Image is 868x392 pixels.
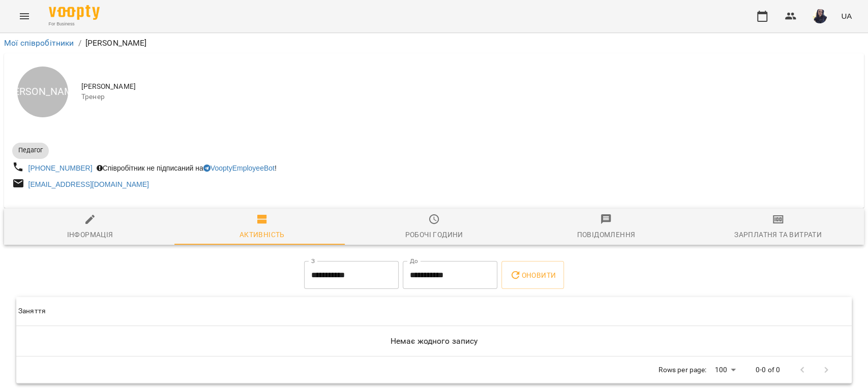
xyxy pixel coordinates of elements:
span: [PERSON_NAME] [81,82,856,92]
p: Rows per page: [659,365,706,375]
a: [EMAIL_ADDRESS][DOMAIN_NAME] [28,180,149,188]
div: Інформація [67,228,113,241]
nav: breadcrumb [4,37,864,49]
div: Активність [240,228,285,241]
img: Voopty Logo [49,5,100,20]
div: Заняття [18,305,46,317]
img: de66a22b4ea812430751315b74cfe34b.jpg [813,9,827,23]
div: Зарплатня та Витрати [734,228,822,241]
span: UA [841,11,852,21]
span: Заняття [18,305,850,317]
a: Мої співробітники [4,38,74,48]
button: Menu [12,4,37,28]
button: Оновити [501,261,564,289]
button: UA [837,7,856,25]
div: Співробітник не підписаний на ! [95,161,279,175]
p: 0-0 of 0 [756,365,780,375]
div: Робочі години [405,228,463,241]
p: [PERSON_NAME] [85,37,147,49]
a: [PHONE_NUMBER] [28,164,93,172]
span: Педагог [12,146,49,155]
span: Тренер [81,92,856,102]
div: Повідомлення [577,228,635,241]
div: 100 [710,363,739,377]
h6: Немає жодного запису [18,334,850,348]
li: / [78,37,81,49]
span: For Business [49,21,100,27]
span: Оновити [510,269,556,281]
div: [PERSON_NAME] [17,67,68,117]
a: VooptyEmployeeBot [203,164,275,172]
div: Sort [18,305,46,317]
